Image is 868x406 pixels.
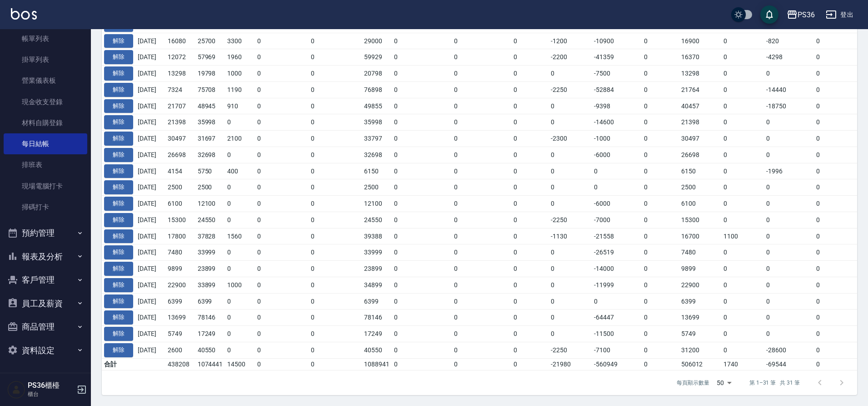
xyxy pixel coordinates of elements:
button: 解除 [104,83,133,97]
img: Person [7,381,25,399]
td: 6150 [679,163,722,179]
td: 0 [814,179,857,196]
td: 0 [814,66,857,82]
td: 13298 [165,66,195,82]
button: 解除 [104,34,133,48]
td: 0 [549,261,592,277]
td: -1130 [549,228,592,244]
td: 31697 [195,131,225,147]
button: 解除 [104,310,133,325]
td: 0 [764,261,814,277]
td: 3300 [225,33,255,49]
button: 解除 [104,343,133,357]
td: 49855 [362,98,392,114]
td: 0 [549,98,592,114]
td: [DATE] [135,114,165,131]
td: [DATE] [135,212,165,228]
td: 16370 [679,49,722,66]
td: 48945 [195,98,225,114]
td: 0 [642,81,679,98]
td: 0 [721,179,764,196]
td: -2300 [549,131,592,147]
td: -41359 [592,49,642,66]
td: 0 [642,131,679,147]
td: 0 [309,98,362,114]
td: 0 [814,244,857,261]
td: 0 [452,114,512,131]
td: 0 [592,179,642,196]
td: 0 [642,261,679,277]
td: 0 [225,212,255,228]
td: 35998 [195,114,225,131]
td: 0 [511,33,549,49]
td: 2500 [165,179,195,196]
td: -18750 [764,98,814,114]
button: 解除 [104,245,133,259]
td: -21558 [592,228,642,244]
button: 解除 [104,197,133,211]
td: -7000 [592,212,642,228]
td: 30497 [165,131,195,147]
td: -1000 [592,131,642,147]
td: 0 [255,114,309,131]
td: 0 [511,66,549,82]
td: 0 [814,49,857,66]
td: 0 [309,81,362,98]
td: 1190 [225,81,255,98]
td: 0 [511,147,549,163]
td: 0 [309,228,362,244]
td: 21398 [165,114,195,131]
td: 0 [392,163,452,179]
a: 帳單列表 [4,28,87,49]
td: [DATE] [135,261,165,277]
td: 0 [721,49,764,66]
td: 0 [814,228,857,244]
a: 現場電腦打卡 [4,176,87,197]
button: 解除 [104,164,133,178]
button: PS36 [783,5,818,24]
td: 0 [452,228,512,244]
button: 解除 [104,213,133,227]
td: [DATE] [135,163,165,179]
td: 0 [255,98,309,114]
td: [DATE] [135,131,165,147]
td: 15300 [679,212,722,228]
td: 0 [452,66,512,82]
td: 0 [392,228,452,244]
td: 0 [814,147,857,163]
td: 400 [225,163,255,179]
td: 33797 [362,131,392,147]
button: 解除 [104,99,133,113]
td: 910 [225,98,255,114]
td: 0 [255,228,309,244]
td: 0 [549,163,592,179]
td: 0 [764,179,814,196]
td: 0 [392,114,452,131]
td: 0 [452,163,512,179]
td: 0 [225,244,255,261]
button: 登出 [822,6,857,23]
td: 0 [452,98,512,114]
td: 0 [814,212,857,228]
td: -2250 [549,212,592,228]
td: 19798 [195,66,225,82]
button: 解除 [104,50,133,64]
button: 解除 [104,327,133,341]
td: 75708 [195,81,225,98]
td: 0 [814,196,857,212]
td: 0 [764,228,814,244]
button: save [760,5,778,24]
td: 30497 [679,131,722,147]
td: 0 [452,244,512,261]
td: 0 [392,131,452,147]
td: -10900 [592,33,642,49]
td: 0 [392,147,452,163]
td: 21707 [165,98,195,114]
button: 報表及分析 [4,245,87,269]
button: 資料設定 [4,339,87,362]
td: 0 [721,163,764,179]
td: 2500 [195,179,225,196]
td: -2250 [549,81,592,98]
td: 0 [309,114,362,131]
td: 0 [814,98,857,114]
